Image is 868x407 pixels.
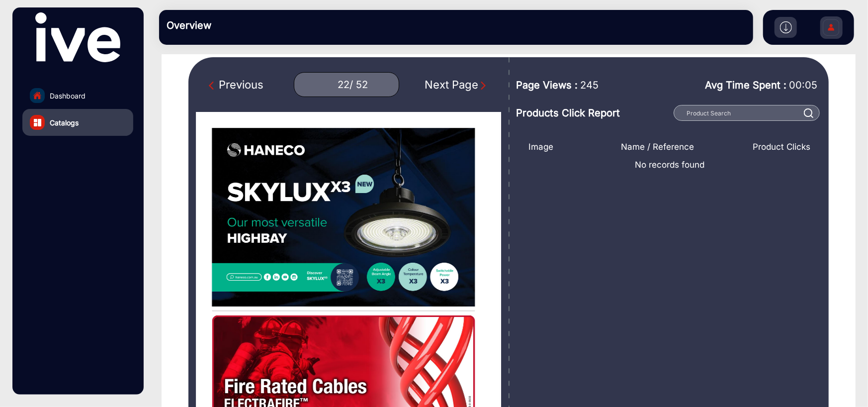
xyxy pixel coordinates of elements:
[674,105,820,121] input: Product Search
[705,78,787,93] span: Avg Time Spent :
[521,141,571,154] div: Image
[50,117,79,128] span: Catalogs
[789,79,818,91] span: 00:05
[50,91,86,101] span: Dashboard
[209,77,263,93] div: Previous
[22,109,133,136] a: Catalogs
[33,91,42,100] img: home
[571,141,744,154] div: Name / Reference
[35,12,120,62] img: vmg-logo
[167,19,306,31] h3: Overview
[22,82,133,109] a: Dashboard
[425,77,488,93] div: Next Page
[516,78,578,93] span: Page Views :
[580,78,599,93] span: 245
[349,79,368,91] div: / 52
[478,81,488,91] img: Next Page
[804,108,814,118] img: prodSearch%20_white.svg
[521,159,819,172] span: No records found
[780,21,792,33] img: h2download.svg
[34,119,41,126] img: catalog
[821,11,842,46] img: Sign%20Up.svg
[744,141,819,154] div: Product Clicks
[209,81,219,91] img: Previous Page
[516,107,670,119] h3: Products Click Report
